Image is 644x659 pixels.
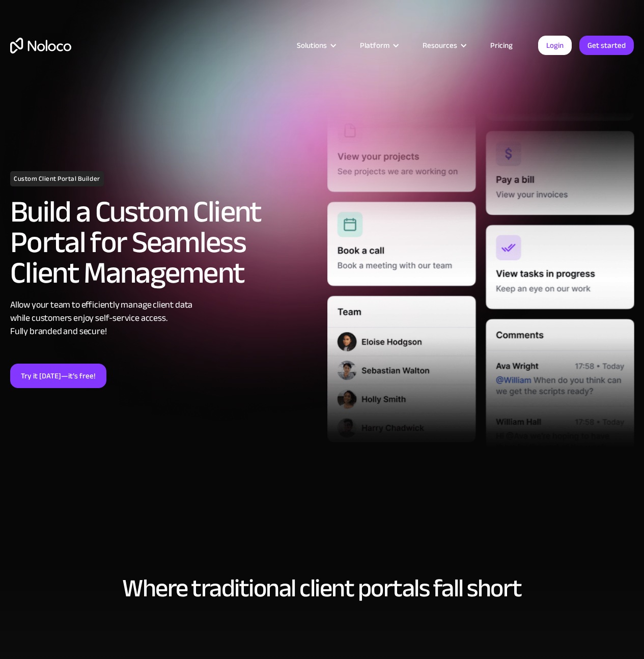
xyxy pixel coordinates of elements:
[10,298,317,338] div: Allow your team to efficiently manage client data while customers enjoy self-service access. Full...
[360,39,389,52] div: Platform
[410,39,478,52] div: Resources
[10,38,71,53] a: home
[423,39,457,52] div: Resources
[10,171,104,186] h1: Custom Client Portal Builder
[10,574,634,602] h2: Where traditional client portals fall short
[478,39,525,52] a: Pricing
[347,39,410,52] div: Platform
[10,197,317,288] h2: Build a Custom Client Portal for Seamless Client Management
[579,36,634,55] a: Get started
[297,39,327,52] div: Solutions
[284,39,347,52] div: Solutions
[538,36,572,55] a: Login
[10,364,106,388] a: Try it [DATE]—it’s free!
